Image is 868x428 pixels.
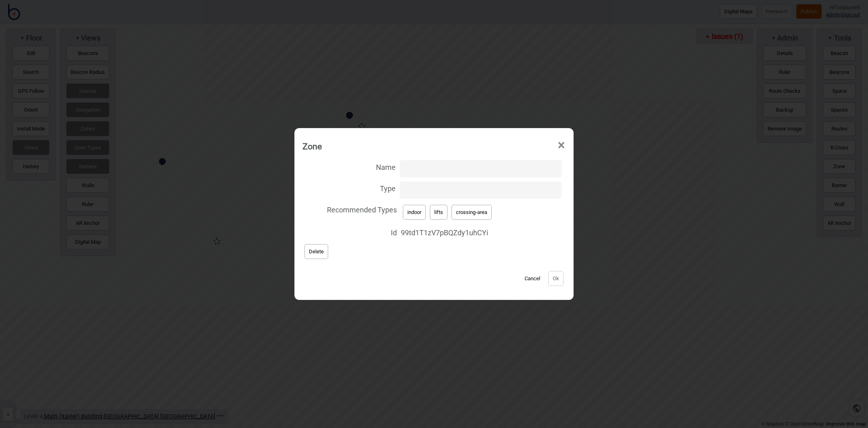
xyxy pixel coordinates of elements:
[557,132,566,159] span: ×
[302,224,397,240] span: Id
[451,205,492,220] button: crossing-area
[548,271,564,286] button: Ok
[521,271,544,286] button: Cancel
[304,244,328,259] button: Delete
[400,160,562,177] input: Name
[403,205,426,220] button: indoor
[430,205,447,220] button: lifts
[400,181,562,199] input: Type
[302,201,397,217] span: Recommended Types
[302,158,396,175] span: Name
[302,138,322,155] div: Zone
[302,179,396,196] span: Type
[401,226,562,240] span: 99td1T1zV7pBQZdy1uhCYi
